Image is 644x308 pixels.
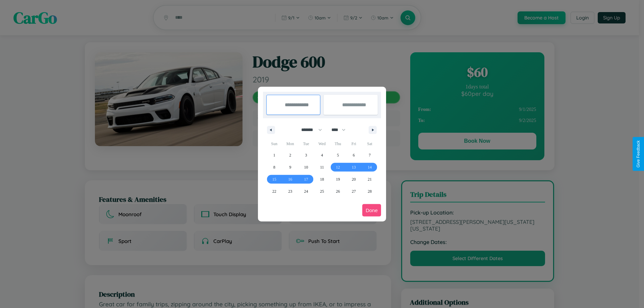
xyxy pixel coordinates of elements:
[346,161,362,173] button: 13
[266,185,282,197] button: 22
[273,161,275,173] span: 8
[330,185,346,197] button: 26
[368,161,372,173] span: 14
[330,149,346,161] button: 5
[362,185,378,197] button: 28
[368,185,372,197] span: 28
[368,173,372,185] span: 21
[346,185,362,197] button: 27
[288,173,292,185] span: 16
[298,173,314,185] button: 17
[282,173,298,185] button: 16
[298,138,314,149] span: Tue
[266,173,282,185] button: 15
[330,173,346,185] button: 19
[362,138,378,149] span: Sat
[336,161,340,173] span: 12
[282,149,298,161] button: 2
[636,140,641,168] div: Give Feedback
[336,173,340,185] span: 19
[289,149,291,161] span: 2
[314,161,330,173] button: 11
[282,185,298,197] button: 23
[266,161,282,173] button: 8
[272,173,276,185] span: 15
[314,138,330,149] span: Wed
[353,149,355,161] span: 6
[369,149,371,161] span: 7
[273,149,275,161] span: 1
[304,173,308,185] span: 17
[298,185,314,197] button: 24
[314,173,330,185] button: 18
[352,161,356,173] span: 13
[298,161,314,173] button: 10
[282,161,298,173] button: 9
[314,185,330,197] button: 25
[352,185,356,197] span: 27
[330,161,346,173] button: 12
[337,149,339,161] span: 5
[304,185,308,197] span: 24
[346,138,362,149] span: Fri
[352,173,356,185] span: 20
[330,138,346,149] span: Thu
[336,185,340,197] span: 26
[288,185,292,197] span: 23
[282,138,298,149] span: Mon
[314,149,330,161] button: 4
[320,173,324,185] span: 18
[272,185,276,197] span: 22
[305,149,307,161] span: 3
[320,185,324,197] span: 25
[298,149,314,161] button: 3
[346,149,362,161] button: 6
[304,161,308,173] span: 10
[362,161,378,173] button: 14
[346,173,362,185] button: 20
[289,161,291,173] span: 9
[321,149,323,161] span: 4
[266,149,282,161] button: 1
[362,173,378,185] button: 21
[362,149,378,161] button: 7
[362,204,381,217] button: Done
[320,161,324,173] span: 11
[266,138,282,149] span: Sun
